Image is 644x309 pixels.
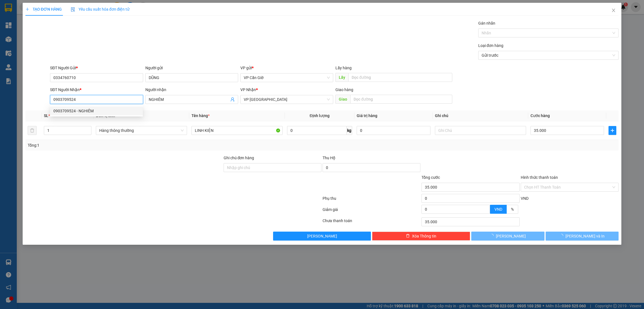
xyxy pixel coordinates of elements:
button: delete [28,126,37,135]
span: Giao [335,95,350,104]
button: plus [609,126,616,135]
span: [PERSON_NAME] [307,233,337,239]
input: Dọc đường [350,95,452,104]
span: Cước hàng [531,113,550,118]
span: Giao hàng [335,87,353,92]
span: Thu Hộ [323,156,335,160]
label: Loại đơn hàng [478,43,503,48]
button: Close [606,3,621,18]
img: icon [71,7,75,12]
span: VP Nhận [240,87,256,92]
button: [PERSON_NAME] [471,232,544,241]
span: % [511,207,514,211]
div: Phụ thu [322,195,421,205]
input: 0 [357,126,430,135]
span: Xóa Thông tin [412,233,436,239]
span: VP Sài Gòn [244,95,330,104]
span: loading [490,234,496,238]
span: VND [494,207,502,211]
button: deleteXóa Thông tin [372,232,470,241]
div: Giảm giá [322,206,421,216]
span: loading [559,234,565,238]
span: Tên hàng [191,113,210,118]
div: Người gửi [145,65,238,71]
span: Yêu cầu xuất hóa đơn điện tử [71,7,130,11]
div: Chưa thanh toán [322,218,421,227]
span: user-add [230,97,235,102]
span: Định lượng [310,113,330,118]
div: SĐT Người Nhận [50,87,143,93]
span: Lấy [335,73,348,82]
span: Tổng cước [422,175,440,180]
div: 0903709524 - NGHIÊM [50,106,143,115]
button: [PERSON_NAME] [273,232,371,241]
span: VP Cần Giờ [244,73,330,82]
button: [PERSON_NAME] và In [546,232,619,241]
div: SĐT Người Gửi [50,65,143,71]
label: Ghi chú đơn hàng [224,156,254,160]
span: close [611,8,616,13]
span: [PERSON_NAME] và In [565,233,605,239]
label: Hình thức thanh toán [521,175,558,180]
span: Giá trị hàng [357,113,377,118]
div: Tổng: 1 [28,142,248,148]
div: Người nhận [145,87,238,93]
span: [PERSON_NAME] [496,233,526,239]
div: VP gửi [240,65,333,71]
th: Ghi chú [433,110,528,121]
input: VD: Bàn, Ghế [191,126,283,135]
span: delete [406,234,410,238]
span: TẠO ĐƠN HÀNG [25,7,62,11]
span: Hàng thông thường [99,126,184,135]
div: 0903709524 - NGHIÊM [53,108,139,114]
span: plus [25,7,29,11]
input: Ghi chú đơn hàng [224,163,321,172]
span: plus [609,128,616,133]
span: VND [521,196,529,201]
label: Gán nhãn [478,21,495,25]
span: SL [44,113,48,118]
input: Ghi Chú [435,126,526,135]
span: kg [347,126,352,135]
input: Dọc đường [348,73,452,82]
span: Gửi trước [482,51,615,60]
span: Lấy hàng [335,66,352,70]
